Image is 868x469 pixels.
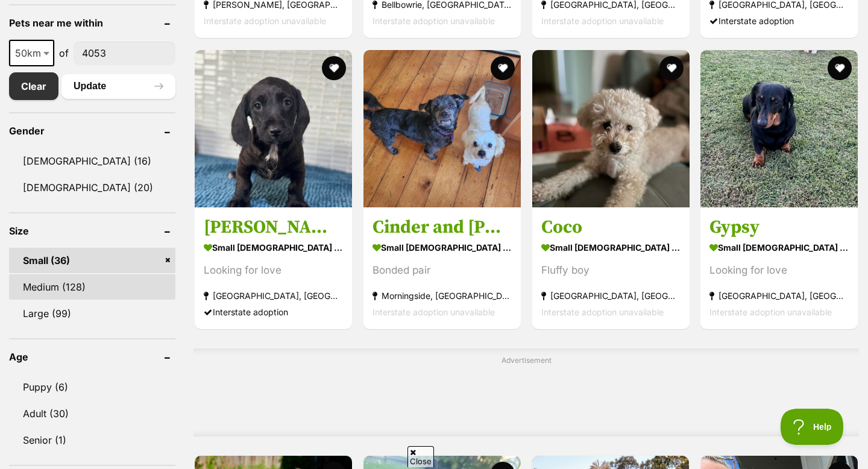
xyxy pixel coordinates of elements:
[659,56,683,80] button: favourite
[541,16,664,27] span: Interstate adoption unavailable
[9,401,175,426] a: Adult (30)
[700,50,858,207] img: Gypsy - Dachshund Dog
[204,216,343,239] h3: [PERSON_NAME]
[9,301,175,326] a: Large (99)
[204,262,343,279] div: Looking for love
[709,288,849,304] strong: [GEOGRAPHIC_DATA], [GEOGRAPHIC_DATA]
[407,446,434,467] span: Close
[373,216,512,239] h3: Cinder and [PERSON_NAME]
[61,74,175,98] button: Update
[828,56,852,80] button: favourite
[9,248,175,273] a: Small (36)
[541,288,681,304] strong: [GEOGRAPHIC_DATA], [GEOGRAPHIC_DATA]
[193,348,859,436] div: Advertisement
[532,207,690,329] a: Coco small [DEMOGRAPHIC_DATA] Dog Fluffy boy [GEOGRAPHIC_DATA], [GEOGRAPHIC_DATA] Interstate adop...
[781,409,844,445] iframe: Help Scout Beacon - Open
[195,207,352,329] a: [PERSON_NAME] small [DEMOGRAPHIC_DATA] Dog Looking for love [GEOGRAPHIC_DATA], [GEOGRAPHIC_DATA] ...
[373,307,495,317] span: Interstate adoption unavailable
[700,207,858,329] a: Gypsy small [DEMOGRAPHIC_DATA] Dog Looking for love [GEOGRAPHIC_DATA], [GEOGRAPHIC_DATA] Intersta...
[373,239,512,256] strong: small [DEMOGRAPHIC_DATA] Dog
[322,56,346,80] button: favourite
[9,274,175,300] a: Medium (128)
[9,72,58,100] a: Clear
[59,46,69,60] span: of
[204,304,343,320] div: Interstate adoption
[9,17,175,28] header: Pets near me within
[9,175,175,200] a: [DEMOGRAPHIC_DATA] (20)
[9,148,175,174] a: [DEMOGRAPHIC_DATA] (16)
[541,239,681,256] strong: small [DEMOGRAPHIC_DATA] Dog
[74,42,175,65] input: postcode
[541,262,681,279] div: Fluffy boy
[9,225,175,236] header: Size
[9,125,175,136] header: Gender
[373,16,495,27] span: Interstate adoption unavailable
[491,56,515,80] button: favourite
[541,216,681,239] h3: Coco
[709,239,849,256] strong: small [DEMOGRAPHIC_DATA] Dog
[541,307,664,317] span: Interstate adoption unavailable
[204,239,343,256] strong: small [DEMOGRAPHIC_DATA] Dog
[9,427,175,453] a: Senior (1)
[204,16,326,27] span: Interstate adoption unavailable
[709,307,832,317] span: Interstate adoption unavailable
[373,288,512,304] strong: Morningside, [GEOGRAPHIC_DATA]
[373,262,512,279] div: Bonded pair
[204,288,343,304] strong: [GEOGRAPHIC_DATA], [GEOGRAPHIC_DATA]
[532,50,690,207] img: Coco - Maltese x Poodle (Miniature) Dog
[9,374,175,400] a: Puppy (6)
[363,207,521,329] a: Cinder and [PERSON_NAME] small [DEMOGRAPHIC_DATA] Dog Bonded pair Morningside, [GEOGRAPHIC_DATA] ...
[9,40,54,66] span: 50km
[10,45,53,61] span: 50km
[709,262,849,279] div: Looking for love
[9,351,175,362] header: Age
[709,216,849,239] h3: Gypsy
[195,50,352,207] img: Dudley - Poodle (Toy) x Dachshund Dog
[709,13,849,30] div: Interstate adoption
[363,50,521,207] img: Cinder and AJ - Maltese x Shih Tzu Dog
